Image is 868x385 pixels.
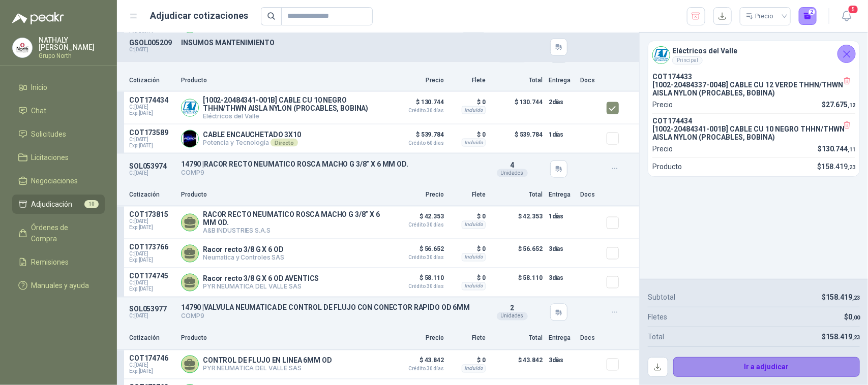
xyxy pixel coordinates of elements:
p: $ 42.353 [393,211,444,228]
p: $ 0 [450,211,486,223]
span: Exp: [DATE] [129,110,175,116]
p: COT173589 [129,129,175,137]
a: Chat [12,101,105,120]
p: 14790 | VALVULA NEUMATICA DE CONTROL DE FLUJO CON CONECTOR RAPIDO OD 6MM [181,304,481,312]
span: 158.419 [826,293,860,301]
p: C: [DATE] [129,313,175,319]
h1: Adjudicar cotizaciones [151,9,249,23]
span: C: [DATE] [129,251,175,258]
p: CONTROL DE FLUJO EN LINEA 6MM OD [203,357,332,365]
p: Entrega [549,76,574,85]
p: 3 días [549,272,574,284]
span: C: [DATE] [129,219,175,225]
p: $ 43.842 [492,355,543,375]
div: Incluido [462,221,486,229]
p: Flete [450,190,486,200]
p: [1002-20484341-001B] CABLE CU 10 NEGRO THHN/THWN AISLA NYLON (PROCABLES, BOBINA) [203,96,387,112]
span: Exp: [DATE] [129,143,175,149]
span: Exp: [DATE] [129,258,175,264]
span: Crédito 30 días [393,223,444,228]
p: 1 días [549,129,574,141]
img: Company Logo [182,131,198,147]
span: ,23 [848,164,855,171]
p: COT173815 [129,211,175,219]
p: Flete [450,76,486,85]
p: A&B INDUSTRIES S.A.S [203,227,387,235]
p: Grupo North [39,53,105,59]
p: Docs [580,190,601,200]
div: Incluido [462,139,486,147]
span: 27.675 [826,101,855,109]
p: Entrega [549,334,574,343]
a: Manuales y ayuda [12,276,105,295]
span: 5 [848,5,859,14]
span: C: [DATE] [129,104,175,110]
a: Adjudicación10 [12,195,105,214]
p: Racor recto 3/8 G X 6 OD AVENTICS [203,275,319,283]
div: Unidades [497,169,528,177]
button: Ir a adjudicar [673,357,860,377]
p: $ [844,311,860,323]
p: Subtotal [648,292,675,303]
p: [1002-20484341-001B] CABLE CU 10 NEGRO THHN/THWN AISLA NYLON (PROCABLES, BOBINA) [652,125,855,141]
p: $ 0 [450,96,486,108]
a: Inicio [12,78,105,97]
p: COT174746 [129,355,175,363]
p: Precio [652,99,673,110]
button: 5 [837,7,856,25]
p: 2 días [549,96,574,108]
p: Cotización [129,334,175,343]
p: Precio [393,334,444,343]
p: $ 0 [450,243,486,255]
p: Neumatica y Controles SAS [203,254,284,262]
a: Negociaciones [12,171,105,190]
span: 0 [848,313,860,321]
p: COT174434 [129,96,175,104]
p: $ 58.110 [393,272,444,290]
p: GSOL005209 [129,39,175,47]
span: Crédito 30 días [393,367,444,372]
div: Principal [672,56,703,65]
span: Crédito 30 días [393,255,444,261]
p: $ 130.744 [393,96,444,113]
span: 2 [510,304,514,312]
p: COT173766 [129,243,175,251]
p: $ [822,292,860,303]
p: $ 0 [450,129,486,141]
div: Incluido [462,106,486,114]
p: $ 42.353 [492,211,543,235]
span: Solicitudes [32,129,67,140]
p: $ [822,99,855,110]
a: Remisiones [12,252,105,272]
p: $ 0 [450,355,486,367]
p: Cotización [129,76,175,85]
span: ,11 [848,146,855,153]
button: Cerrar [837,45,856,63]
span: 158.419 [821,163,855,171]
p: $ 0 [450,272,486,284]
p: Entrega [549,190,574,200]
button: 2 [799,7,817,25]
img: Logo peakr [12,12,64,24]
p: Docs [580,334,601,343]
span: Órdenes de Compra [32,222,95,244]
p: Total [492,76,543,85]
div: Incluido [462,282,486,291]
span: Crédito 30 días [393,108,444,113]
p: $ [817,161,855,172]
p: 1 días [549,211,574,223]
p: PYR NEUMATICA DEL VALLE SAS [203,365,332,372]
p: 14790 | RACOR RECTO NEUMATICO ROSCA MACHO G 3/8” X 6 MM OD. [181,160,481,168]
p: Total [492,190,543,200]
div: Precio [746,9,775,24]
span: Crédito 60 días [393,141,444,146]
div: Incluido [462,253,486,262]
a: Órdenes de Compra [12,218,105,248]
p: COMP9 [181,312,481,322]
span: 158.419 [826,333,860,341]
p: PYR NEUMATICA DEL VALLE SAS [203,283,319,291]
p: $ 56.652 [393,243,444,261]
p: $ 58.110 [492,272,543,293]
p: Fletes [648,311,667,323]
img: Company Logo [13,38,32,57]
